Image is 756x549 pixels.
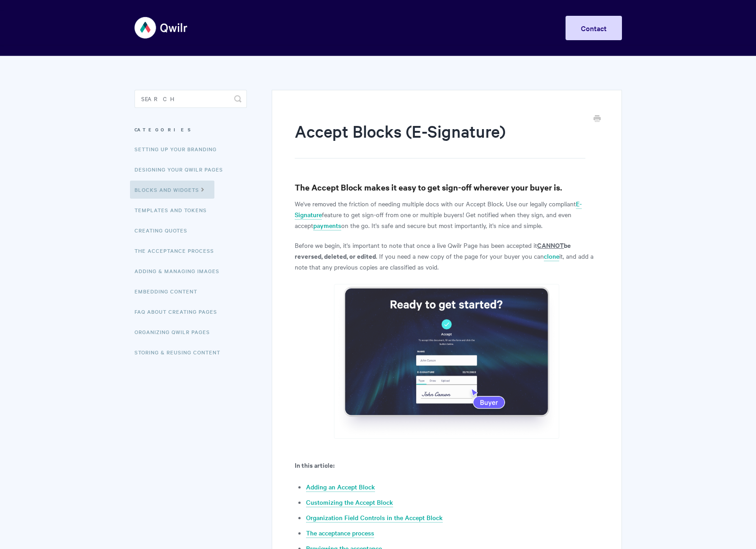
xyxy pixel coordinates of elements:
[594,114,601,124] a: Print this Article
[135,262,226,280] a: Adding & Managing Images
[135,221,194,239] a: Creating Quotes
[334,284,559,439] img: file-vkqjd8S4A2.png
[537,240,564,250] u: CANNOT
[135,242,221,260] a: The Acceptance Process
[295,120,585,158] h1: Accept Blocks (E-Signature)
[544,251,559,261] a: clone
[135,323,217,341] a: Organizing Qwilr Pages
[295,240,598,272] p: Before we begin, it's important to note that once a live Qwilr Page has been accepted it . If you...
[306,482,375,492] a: Adding an Accept Block
[295,199,582,220] a: E-Signature
[295,181,598,194] h3: The Accept Block makes it easy to get sign-off wherever your buyer is.
[135,282,204,300] a: Embedding Content
[135,11,188,45] img: Qwilr Help Center
[566,16,622,40] a: Contact
[295,460,334,470] strong: In this article:
[135,302,224,321] a: FAQ About Creating Pages
[135,343,227,361] a: Storing & Reusing Content
[313,221,341,231] a: payments
[135,201,213,219] a: Templates and Tokens
[295,198,598,231] p: We've removed the friction of needing multiple docs with our Accept Block. Use our legally compli...
[135,140,223,158] a: Setting up your Branding
[135,160,230,178] a: Designing Your Qwilr Pages
[135,90,247,108] input: Search
[130,181,214,199] a: Blocks and Widgets
[135,121,247,138] h3: Categories
[306,513,443,523] a: Organization Field Controls in the Accept Block
[306,528,374,538] a: The acceptance process
[306,498,393,507] a: Customizing the Accept Block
